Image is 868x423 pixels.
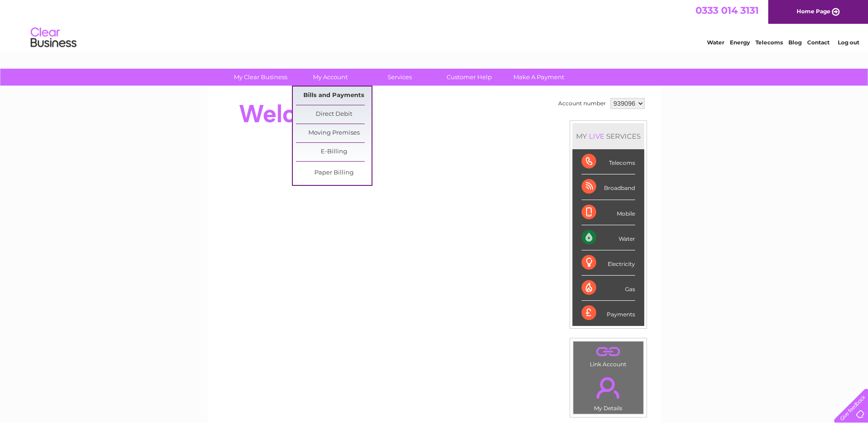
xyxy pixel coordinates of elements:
[788,39,802,46] a: Blog
[582,276,635,301] div: Gas
[296,124,372,142] a: Moving Premises
[576,372,641,404] a: .
[573,369,644,414] td: My Details
[755,39,783,46] a: Telecoms
[30,24,77,52] img: logo.png
[296,164,372,182] a: Paper Billing
[296,87,372,105] a: Bills and Payments
[223,69,298,86] a: My Clear Business
[296,105,372,124] a: Direct Debit
[556,96,608,111] td: Account number
[582,149,635,174] div: Telecoms
[838,39,859,46] a: Log out
[582,174,635,200] div: Broadband
[807,39,830,46] a: Contact
[572,123,644,149] div: MY SERVICES
[730,39,750,46] a: Energy
[431,69,507,86] a: Customer Help
[582,225,635,250] div: Water
[362,69,437,86] a: Services
[582,301,635,325] div: Payments
[296,143,372,161] a: E-Billing
[695,5,759,16] a: 0333 014 3131
[218,5,651,44] div: Clear Business is a trading name of Verastar Limited (registered in [GEOGRAPHIC_DATA] No. 3667643...
[576,344,641,360] a: .
[573,341,644,370] td: Link Account
[582,200,635,225] div: Mobile
[582,250,635,276] div: Electricity
[292,69,368,86] a: My Account
[587,132,606,141] div: LIVE
[501,69,577,86] a: Make A Payment
[707,39,724,46] a: Water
